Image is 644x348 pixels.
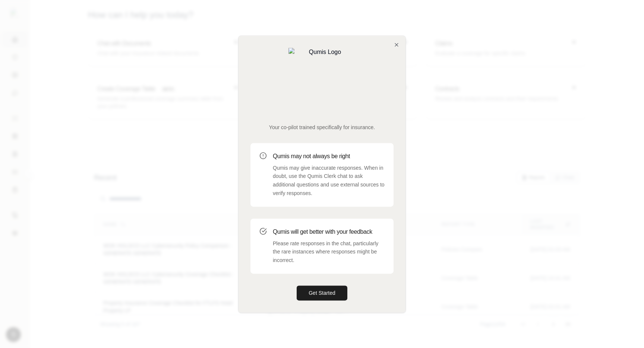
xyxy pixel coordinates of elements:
[273,239,385,265] p: Please rate responses in the chat, particularly the rare instances where responses might be incor...
[288,48,356,115] img: Qumis Logo
[273,227,385,236] h3: Qumis will get better with your feedback
[273,152,385,161] h3: Qumis may not always be right
[297,285,347,300] button: Get Started
[250,124,394,131] p: Your co-pilot trained specifically for insurance.
[273,164,385,198] p: Qumis may give inaccurate responses. When in doubt, use the Qumis Clerk chat to ask additional qu...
